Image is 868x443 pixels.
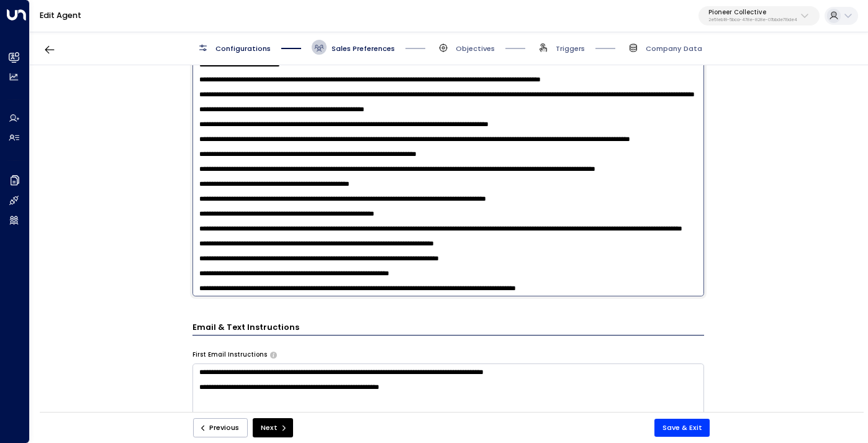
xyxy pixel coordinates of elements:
span: Triggers [556,43,585,53]
button: Pioneer Collective2e51eb18-5bca-478e-828e-07bbde719de4 [698,6,820,26]
label: First Email Instructions [192,350,267,359]
button: Previous [193,418,248,437]
span: Company Data [646,43,702,53]
button: Next [253,418,293,437]
button: Save & Exit [654,419,710,437]
span: Objectives [456,43,495,53]
button: Specify instructions for the agent's first email only, such as introductory content, special offe... [270,352,277,358]
span: Sales Preferences [332,43,395,53]
p: Pioneer Collective [708,9,797,16]
a: Edit Agent [40,10,81,21]
h3: Email & Text Instructions [192,321,704,336]
p: 2e51eb18-5bca-478e-828e-07bbde719de4 [708,17,797,22]
span: Configurations [215,43,271,53]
